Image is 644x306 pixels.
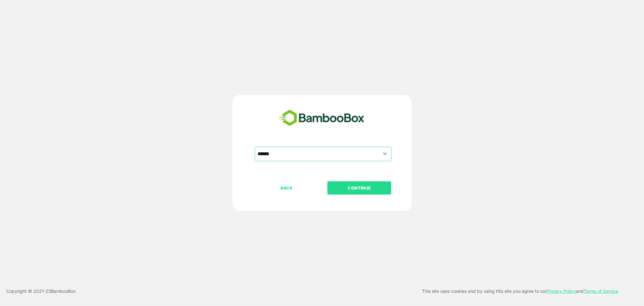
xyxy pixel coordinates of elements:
[381,150,389,158] button: Open
[328,184,391,191] p: CONTINUE
[6,287,76,295] p: Copyright © 2021- 25 BambooBox
[584,288,618,294] a: Terms of Service
[276,108,368,128] img: bamboobox
[547,288,576,294] a: Privacy Policy
[255,184,318,191] p: BACK
[422,287,618,295] p: This site uses cookies and by using this site you agree to our and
